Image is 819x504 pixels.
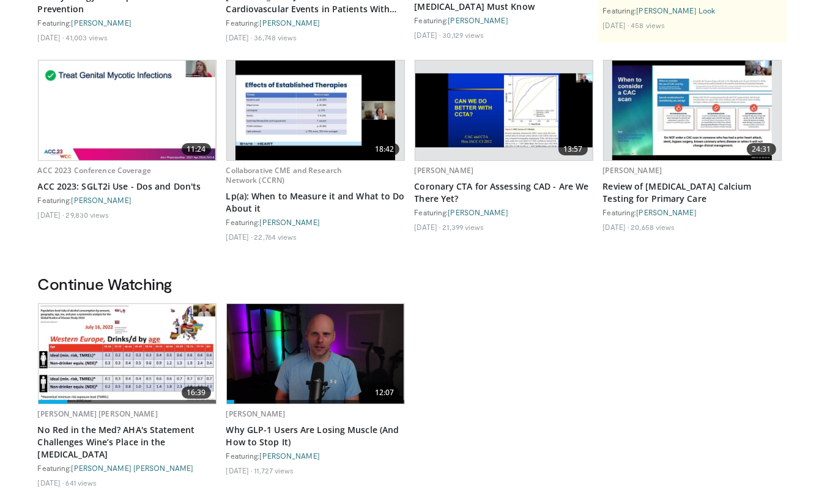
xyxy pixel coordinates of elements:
[38,180,217,193] a: ACC 2023: SGLT2i Use - Dos and Don'ts
[38,463,217,473] div: Featuring:
[415,207,593,217] div: Featuring:
[260,451,320,460] a: [PERSON_NAME]
[226,217,405,227] div: Featuring:
[226,18,405,28] div: Featuring:
[39,61,216,160] img: 9258cdf1-0fbf-450b-845f-99397d12d24a.620x360_q85_upscale.jpg
[39,61,216,160] a: 11:24
[415,165,474,176] a: [PERSON_NAME]
[415,61,593,160] a: 13:57
[38,32,64,42] li: [DATE]
[254,32,297,42] li: 36,748 views
[747,143,776,155] span: 24:31
[603,6,782,15] div: Featuring:
[226,451,405,461] div: Featuring:
[65,32,108,42] li: 41,003 views
[370,143,399,155] span: 18:42
[38,210,64,220] li: [DATE]
[604,61,781,160] a: 24:31
[612,61,772,160] img: f4af32e0-a3f3-4dd9-8ed6-e543ca885e6d.620x360_q85_upscale.jpg
[39,304,216,404] img: cb09b249-fcb8-4cbe-937f-505cd69c31e9.620x360_q85_upscale.jpg
[65,210,109,220] li: 29,830 views
[226,165,343,185] a: Collaborative CME and Research Network (CCRN)
[226,424,405,448] a: Why GLP-1 Users Are Losing Muscle (And How to Stop It)
[72,464,194,472] a: [PERSON_NAME] [PERSON_NAME]
[415,15,593,25] div: Featuring:
[227,304,404,404] img: d02f8afc-0a34-41d5-a7a4-015398970a1a.620x360_q85_upscale.jpg
[448,208,508,217] a: [PERSON_NAME]
[72,196,132,204] a: [PERSON_NAME]
[603,222,629,232] li: [DATE]
[254,465,294,475] li: 11,727 views
[370,387,399,399] span: 12:07
[65,478,97,487] li: 641 views
[260,18,320,27] a: [PERSON_NAME]
[226,32,253,42] li: [DATE]
[38,195,217,205] div: Featuring:
[227,304,404,404] a: 12:07
[442,222,484,232] li: 21,399 views
[254,232,297,242] li: 22,764 views
[448,16,508,24] a: [PERSON_NAME]
[631,20,665,30] li: 458 views
[182,143,211,155] span: 11:24
[182,387,211,399] span: 16:39
[603,207,782,217] div: Featuring:
[38,409,158,419] a: [PERSON_NAME] [PERSON_NAME]
[415,73,593,148] img: 34b2b9a4-89e5-4b8c-b553-8a638b61a706.620x360_q85_upscale.jpg
[631,222,675,232] li: 20,658 views
[38,18,217,28] div: Featuring:
[637,6,716,15] a: [PERSON_NAME] Look
[39,304,216,404] a: 16:39
[558,143,588,155] span: 13:57
[226,465,253,475] li: [DATE]
[415,222,441,232] li: [DATE]
[260,218,320,226] a: [PERSON_NAME]
[38,424,217,461] a: No Red in the Med? AHA's Statement Challenges Wine’s Place in the [MEDICAL_DATA]
[38,165,151,176] a: ACC 2023 Conference Coverage
[637,208,697,217] a: [PERSON_NAME]
[603,165,662,176] a: [PERSON_NAME]
[226,409,286,419] a: [PERSON_NAME]
[226,232,253,242] li: [DATE]
[227,61,404,160] a: 18:42
[603,20,629,30] li: [DATE]
[442,30,484,40] li: 30,129 views
[603,180,782,205] a: Review of [MEDICAL_DATA] Calcium Testing for Primary Care
[38,478,64,487] li: [DATE]
[415,30,441,40] li: [DATE]
[72,18,132,27] a: [PERSON_NAME]
[226,190,405,215] a: Lp(a): When to Measure it and What to Do About it
[38,274,782,294] h3: Continue Watching
[235,61,395,160] img: 7a20132b-96bf-405a-bedd-783937203c38.620x360_q85_upscale.jpg
[415,180,593,205] a: Coronary CTA for Assessing CAD - Are We There Yet?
